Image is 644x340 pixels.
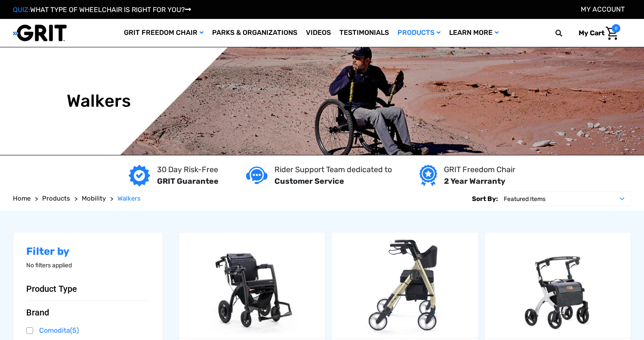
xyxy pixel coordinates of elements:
[82,194,106,204] a: Mobility
[335,19,393,47] a: Testimonials
[274,164,392,176] p: Rider Support Team dedicated to
[419,165,437,186] img: Year warranty
[208,19,302,47] a: Parks & Organizations
[157,176,219,186] strong: GRIT Guarantee
[445,19,503,47] a: Learn More
[332,232,478,338] a: Spazio Special Rollator (20" Seat) by Comodita,$490.00
[117,195,141,202] span: Walkers
[13,6,30,14] span: QUIZ:
[179,232,325,338] img: Rollz Motion Electric 2.0 - Rollator and Wheelchair
[26,284,77,294] span: Product Type
[13,195,31,202] span: Home
[26,261,150,270] p: No filters applied
[117,194,141,204] a: Walkers
[26,307,150,318] button: Brand
[42,194,70,204] a: Products
[581,5,625,13] a: Account
[274,176,344,186] strong: Customer Service
[70,326,79,334] span: (5)
[42,195,70,202] span: Products
[444,164,515,176] p: GRIT Freedom Chair
[485,232,631,338] img: Rollz Flex Rollator
[485,232,631,338] a: Rollz Flex Rollator,$719.00
[26,284,150,294] button: Product Type
[13,24,67,42] img: GRIT All-Terrain Wheelchair and Mobility Equipment
[13,194,31,204] a: Home
[612,24,620,33] span: 0
[332,232,478,338] img: Spazio Special Rollator (20" Seat) by Comodita
[179,232,325,338] a: Rollz Motion Electric 2.0 - Rollator and Wheelchair,$3,990.00
[444,176,505,186] strong: 2 Year Warranty
[129,165,150,186] img: GRIT Guarantee
[246,167,268,184] img: Customer service
[393,19,445,47] a: Products
[120,19,208,47] a: GRIT Freedom Chair
[13,6,191,14] a: QUIZ:WHAT TYPE OF WHEELCHAIR IS RIGHT FOR YOU?
[472,192,498,206] label: Sort By:
[302,19,335,47] a: Videos
[67,91,131,111] h1: Walkers
[26,245,150,258] h2: Filter by
[579,29,604,37] span: My Cart
[26,324,150,337] a: Comodita(5)
[606,27,618,40] img: Cart
[572,24,620,42] a: Cart with 0 items
[82,195,106,202] span: Mobility
[157,164,219,176] p: 30 Day Risk-Free
[26,307,49,318] span: Brand
[559,24,572,42] input: Search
